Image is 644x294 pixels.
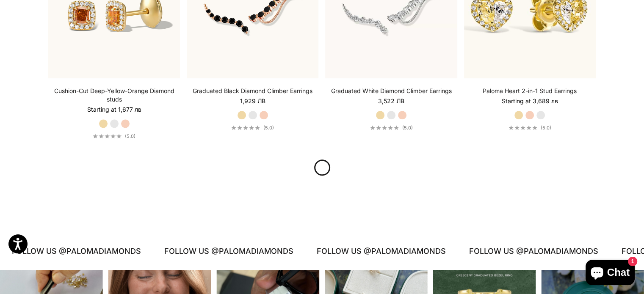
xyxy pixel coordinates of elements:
a: Graduated Black Diamond Climber Earrings [193,87,312,95]
sale-price: Starting at 3,689 лв [502,97,558,105]
sale-price: 1,929 лв [240,97,265,105]
span: (5.0) [263,125,274,131]
a: Cushion-Cut Deep-Yellow-Orange Diamond studs [48,87,180,104]
a: Graduated White Diamond Climber Earrings [331,87,452,95]
p: FOLLOW US @PALOMADIAMONDS [162,245,291,258]
p: FOLLOW US @PALOMADIAMONDS [467,245,596,258]
span: (5.0) [125,133,135,139]
div: 5.0 out of 5.0 stars [370,125,399,130]
a: 5.0 out of 5.0 stars(5.0) [93,133,135,139]
div: 5.0 out of 5.0 stars [93,134,122,138]
sale-price: 3,522 лв [378,97,404,105]
a: 5.0 out of 5.0 stars(5.0) [509,125,551,131]
span: (5.0) [541,125,551,131]
a: 5.0 out of 5.0 stars(5.0) [370,125,413,131]
a: Paloma Heart 2-in-1 Stud Earrings [483,87,577,95]
span: (5.0) [402,125,413,131]
a: 5.0 out of 5.0 stars(5.0) [231,125,274,131]
p: FOLLOW US @PALOMADIAMONDS [10,245,139,258]
div: 5.0 out of 5.0 stars [509,125,537,130]
inbox-online-store-chat: Shopify online store chat [583,260,637,287]
div: 5.0 out of 5.0 stars [231,125,260,130]
p: FOLLOW US @PALOMADIAMONDS [315,245,444,258]
sale-price: Starting at 1,677 лв [87,105,141,114]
